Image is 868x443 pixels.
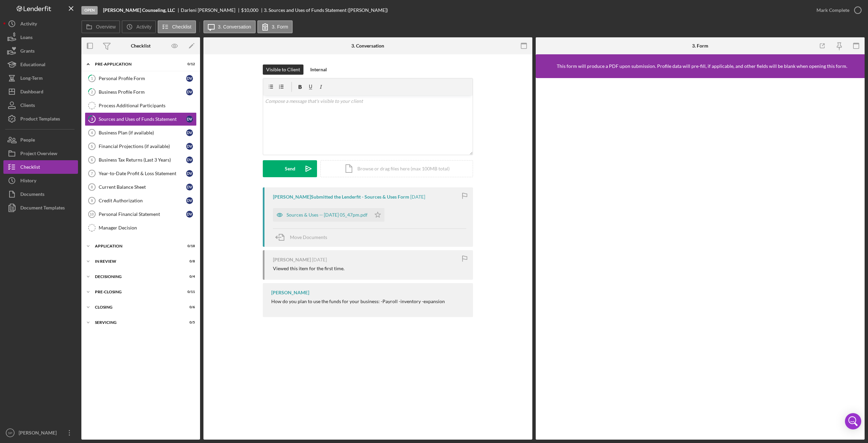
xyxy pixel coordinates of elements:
span: Move Documents [290,234,327,240]
div: Send [285,160,295,177]
a: 5Financial Projections (if available)DV [85,140,197,153]
label: 3. Conversation [218,24,251,30]
div: 0 / 5 [183,320,195,325]
tspan: 10 [90,212,94,216]
div: 0 / 11 [183,290,195,294]
time: 2025-09-19 01:39 [312,257,327,262]
b: [PERSON_NAME] Counseling, LLC [103,7,175,13]
button: Checklist [158,20,196,33]
a: 3Sources and Uses of Funds StatementDV [85,112,197,126]
div: Business Tax Returns (Last 3 Years) [99,157,186,163]
tspan: 6 [91,158,93,162]
div: Process Additional Participants [99,103,196,108]
div: Manager Decision [99,225,196,230]
button: SP[PERSON_NAME] [3,426,78,440]
tspan: 3 [91,117,93,121]
div: Mark Complete [816,3,849,17]
tspan: 5 [91,144,93,148]
a: 7Year-to-Date Profit & Loss StatementDV [85,167,197,180]
a: 9Credit AuthorizationDV [85,194,197,207]
div: D V [186,197,193,204]
button: Activity [122,20,156,33]
div: In Review [95,259,178,263]
button: 3. Form [257,20,293,33]
a: Process Additional Participants [85,99,197,112]
div: Financial Projections (if available) [99,144,186,149]
button: Send [263,160,317,177]
div: Personal Financial Statement [99,211,186,217]
div: Open [81,6,98,15]
tspan: 4 [91,131,93,135]
tspan: 7 [91,171,93,176]
label: Checklist [172,24,192,30]
div: Pre-Application [95,62,178,66]
div: How do you plan to use the funds for your business: -Payroll -inventory -expansion [271,299,445,304]
label: Activity [136,24,151,30]
div: Viewed this item for the first time. [273,266,344,271]
div: 3. Sources and Uses of Funds Statement ([PERSON_NAME]) [264,7,388,13]
div: Servicing [95,320,178,325]
iframe: Lenderfit form [542,85,859,433]
div: Sources & Uses -- [DATE] 05_47pm.pdf [287,212,368,218]
div: Business Plan (if available) [99,130,186,135]
div: D V [186,170,193,177]
div: 0 / 6 [183,305,195,309]
div: Year-to-Date Profit & Loss Statement [99,171,186,176]
a: 1Personal Profile FormDV [85,72,197,85]
a: 8Current Balance SheetDV [85,180,197,194]
div: Darleni [PERSON_NAME] [181,7,241,13]
div: 0 / 8 [183,259,195,263]
span: $10,000 [241,7,258,13]
button: Internal [307,64,330,75]
div: D V [186,129,193,136]
button: Sources & Uses -- [DATE] 05_47pm.pdf [273,208,384,222]
tspan: 2 [91,90,93,94]
div: This form will produce a PDF upon submission. Profile data will pre-fill, if applicable, and othe... [557,63,847,69]
div: [PERSON_NAME] [271,290,309,295]
time: 2025-09-19 21:47 [410,194,425,200]
div: [PERSON_NAME] Submitted the Lenderfit - Sources & Uses Form [273,194,409,200]
div: Decisioning [95,275,178,279]
div: D V [186,116,193,123]
div: Checklist [131,43,151,49]
div: Pre-Closing [95,290,178,294]
div: [PERSON_NAME] [273,257,311,262]
div: Open Intercom Messenger [845,413,861,429]
div: [PERSON_NAME] [17,426,61,441]
tspan: 8 [91,185,93,189]
div: 0 / 4 [183,275,195,279]
tspan: 9 [91,199,93,203]
div: D V [186,143,193,150]
button: Visible to Client [263,64,303,75]
div: D V [186,184,193,190]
